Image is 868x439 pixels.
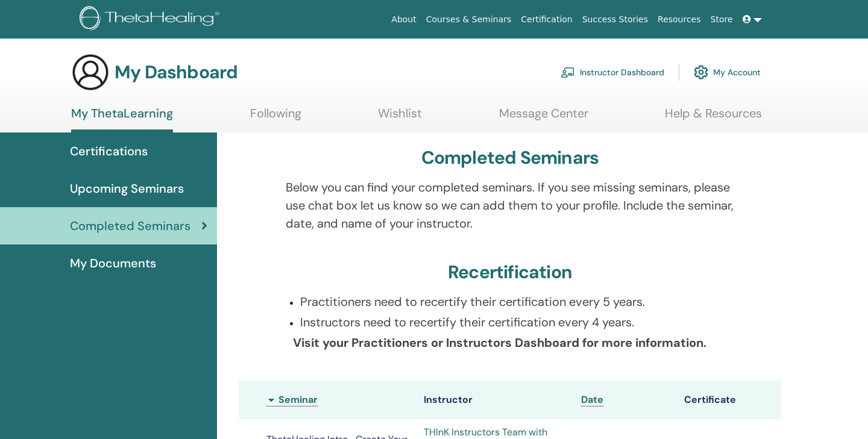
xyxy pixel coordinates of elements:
th: Certificate [678,381,781,419]
p: Below you can find your completed seminars. If you see missing seminars, please use chat box let ... [286,178,735,232]
img: cog.svg [694,62,708,83]
a: My ThetaLearning [71,106,173,132]
span: My Documents [70,254,156,272]
a: Help & Resources [665,106,762,129]
p: Practitioners need to recertify their certification every 5 years. [300,293,735,311]
a: Message Center [499,106,588,129]
a: About [386,8,421,31]
p: Instructors need to recertify their certification every 4 years. [300,313,735,331]
a: Success Stories [577,8,653,31]
a: My Account [694,59,761,86]
img: generic-user-icon.jpg [71,53,110,92]
a: Wishlist [378,106,422,129]
span: Date [581,393,603,406]
a: Following [250,106,301,129]
h3: Recertification [448,261,572,283]
a: Resources [653,8,706,31]
h3: Completed Seminars [421,147,599,169]
img: chalkboard-teacher.svg [561,67,575,78]
a: Certification [516,8,577,31]
b: Visit your Practitioners or Instructors Dashboard for more information. [293,335,706,350]
span: Upcoming Seminars [70,179,184,198]
a: Date [581,393,603,406]
a: Courses & Seminars [421,8,517,31]
th: Instructor [418,381,575,419]
a: Instructor Dashboard [561,59,664,86]
a: Store [706,8,738,31]
h3: My Dashboard [115,61,237,83]
img: logo.png [80,6,224,33]
span: Completed Seminars [70,217,190,235]
span: Certifications [70,142,148,160]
